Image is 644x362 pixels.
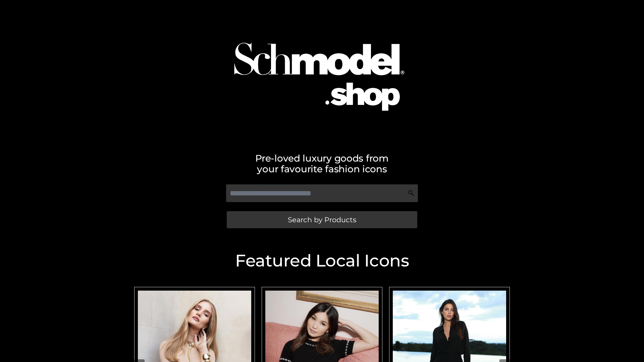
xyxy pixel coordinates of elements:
a: Search by Products [227,211,417,228]
img: Search Icon [408,190,415,196]
span: Search by Products [288,216,356,223]
h2: Featured Local Icons​ [131,252,513,269]
h2: Pre-loved luxury goods from your favourite fashion icons [131,153,513,174]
